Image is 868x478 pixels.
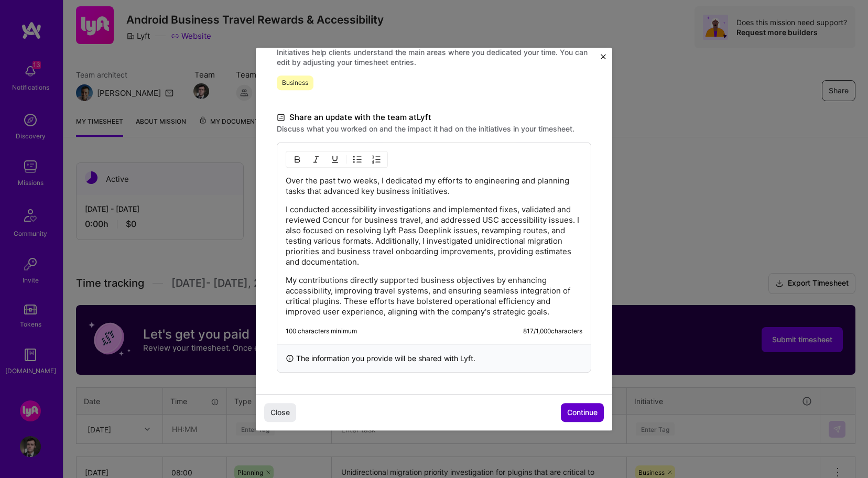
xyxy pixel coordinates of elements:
button: Close [264,403,296,422]
p: My contributions directly supported business objectives by enhancing accessibility, improving tra... [286,275,582,317]
div: The information you provide will be shared with Lyft . [277,344,591,373]
span: Continue [567,407,598,418]
label: Initiatives help clients understand the main areas where you dedicated your time. You can edit by... [277,47,591,67]
div: 817 / 1,000 characters [523,327,582,335]
img: UL [353,155,362,164]
img: Underline [331,155,339,164]
button: Close [601,54,606,65]
label: Discuss what you worked on and the impact it had on the initiatives in your timesheet. [277,124,591,134]
img: Italic [312,155,320,164]
label: Share an update with the team at Lyft [277,111,591,124]
p: I conducted accessibility investigations and implemented fixes, validated and reviewed Concur for... [286,204,582,267]
i: icon DocumentBlack [277,112,285,124]
button: Continue [561,403,604,422]
img: Bold [293,155,301,164]
img: OL [372,155,381,164]
span: Business [277,75,313,90]
span: Close [270,407,290,418]
div: 100 characters minimum [286,327,357,335]
p: Over the past two weeks, I dedicated my efforts to engineering and planning tasks that advanced k... [286,176,582,197]
i: icon InfoBlack [286,353,294,364]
